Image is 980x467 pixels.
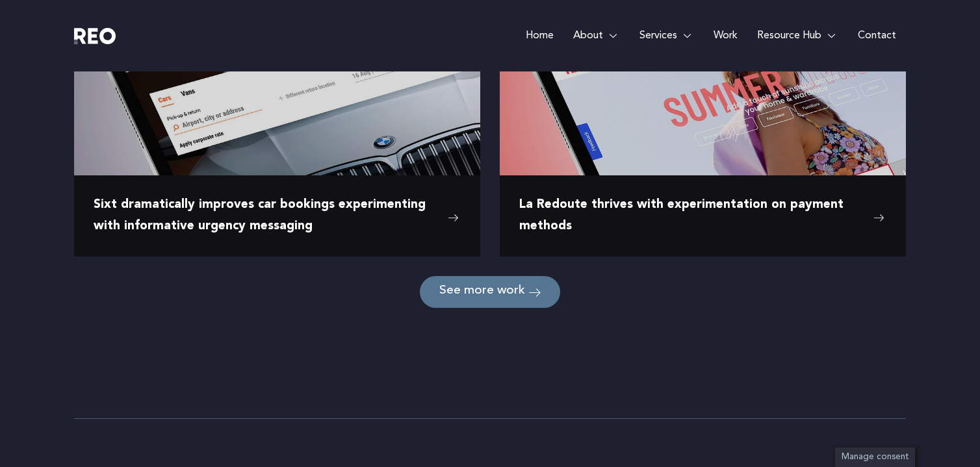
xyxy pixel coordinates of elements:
[94,195,461,237] a: Sixt dramatically improves car bookings experimenting with informative urgency messaging
[420,276,560,308] a: See more work
[439,286,525,298] span: See more work
[519,195,867,237] span: La Redoute thrives with experimentation on payment methods
[94,195,441,237] span: Sixt dramatically improves car bookings experimenting with informative urgency messaging
[842,453,909,461] span: Manage consent
[519,195,886,237] a: La Redoute thrives with experimentation on payment methods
